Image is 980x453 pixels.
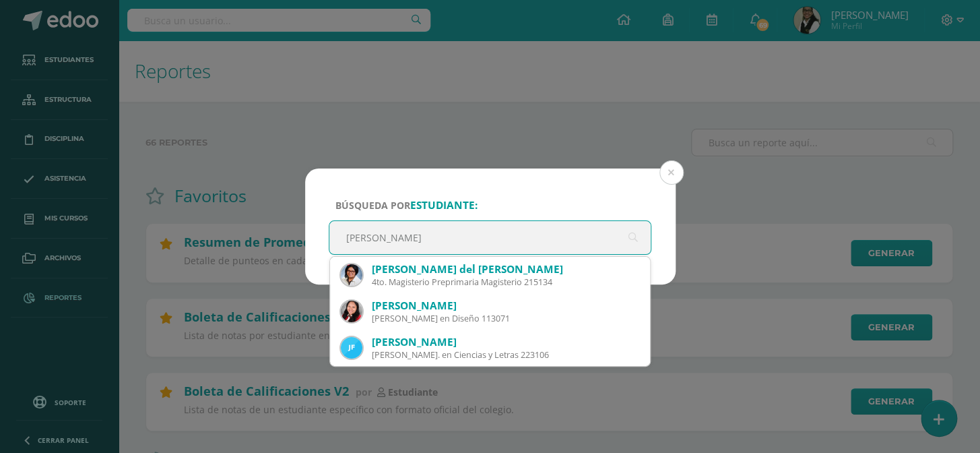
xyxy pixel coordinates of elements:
div: [PERSON_NAME] en Diseño 113071 [372,313,640,324]
div: [PERSON_NAME] [372,335,640,349]
div: [PERSON_NAME]. en Ciencias y Letras 223106 [372,349,640,361]
div: [PERSON_NAME] [372,299,640,313]
div: [PERSON_NAME] del [PERSON_NAME] [372,262,640,276]
input: ej. Nicholas Alekzander, etc. [329,221,651,254]
img: a37e87eeb666976b2db52ea062b2fde4.png [341,337,362,359]
button: Close (Esc) [659,160,684,185]
div: 4to. Magisterio Preprimaria Magisterio 215134 [372,276,640,288]
img: cbb33b0a931626fcdced3ae8fa7fdec1.png [341,301,362,322]
span: Búsqueda por [335,199,478,212]
img: 1df4ef17e5398a993885cef95ea524e9.png [341,264,362,286]
strong: estudiante: [410,198,478,212]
